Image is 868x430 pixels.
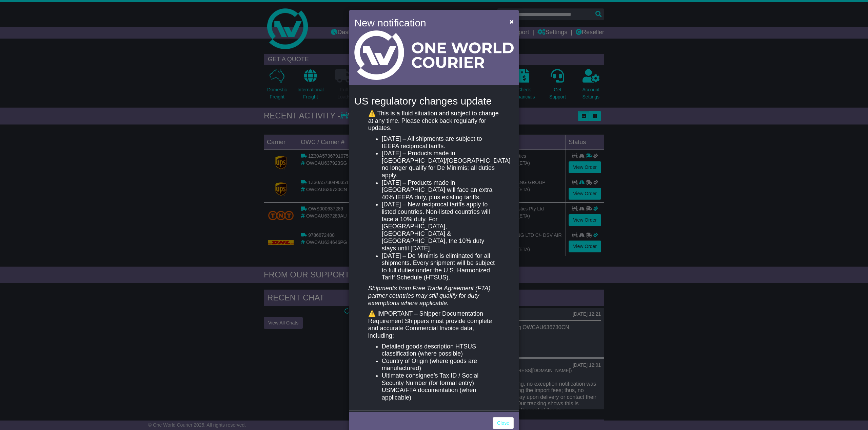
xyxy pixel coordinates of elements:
span: × [510,18,514,25]
li: [DATE] – Products made in [GEOGRAPHIC_DATA] will face an extra 40% IEEPA duty, plus existing tari... [382,179,500,201]
p: ⚠️ This is a fluid situation and subject to change at any time. Please check back regularly for u... [368,110,500,132]
li: [DATE] – New reciprocal tariffs apply to listed countries. Non-listed countries will face a 10% d... [382,201,500,252]
li: [DATE] – De Minimis is eliminated for all shipments. Every shipment will be subject to full dutie... [382,252,500,281]
li: [DATE] – Products made in [GEOGRAPHIC_DATA]/[GEOGRAPHIC_DATA] no longer qualify for De Minimis; a... [382,150,500,179]
li: [DATE] – All shipments are subject to IEEPA reciprocal tariffs. [382,135,500,150]
li: Detailed goods description HTSUS classification (where possible) [382,343,500,358]
li: Country of Origin (where goods are manufactured) [382,358,500,372]
img: Light [354,30,514,80]
h4: New notification [354,15,500,30]
a: Close [493,417,514,429]
h4: US regulatory changes update [354,95,514,107]
li: Ultimate consignee’s Tax ID / Social Security Number (for formal entry) USMCA/FTA documentation (... [382,372,500,401]
button: Close [506,15,517,28]
em: Shipments from Free Trade Agreement (FTA) partner countries may still qualify for duty exemptions... [368,285,491,306]
p: ⚠️ IMPORTANT – Shipper Documentation Requirement Shippers must provide complete and accurate Comm... [368,310,500,339]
